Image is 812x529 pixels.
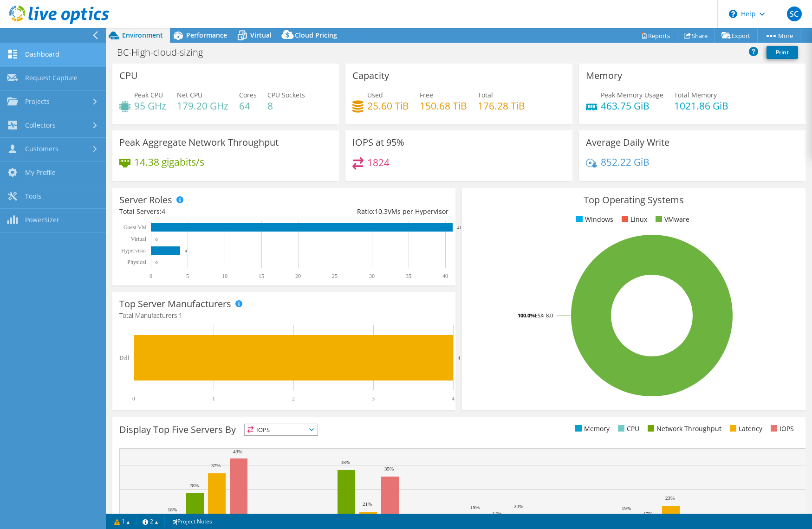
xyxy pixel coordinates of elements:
[352,137,404,148] h3: IOPS at 95%
[212,395,215,402] text: 1
[127,259,146,265] text: Physical
[601,90,663,99] span: Peak Memory Usage
[633,28,677,43] a: Reports
[645,424,721,434] li: Network Throughput
[363,501,372,507] text: 21%
[768,424,794,434] li: IOPS
[186,31,227,39] span: Performance
[121,247,146,254] text: Hypervisor
[119,195,172,205] h3: Server Roles
[292,395,295,402] text: 2
[622,505,631,511] text: 19%
[134,157,204,167] h4: 14.38 gigabits/s
[601,101,663,111] h4: 463.75 GiB
[132,395,135,402] text: 0
[375,207,388,216] span: 10.3
[211,463,221,468] text: 37%
[295,31,337,39] span: Cloud Pricing
[674,90,717,99] span: Total Memory
[177,90,202,99] span: Net CPU
[164,516,219,527] a: Project Notes
[113,47,217,58] h1: BC-High-cloud-sizing
[119,299,231,309] h3: Top Server Manufacturers
[757,28,800,43] a: More
[119,310,448,321] h4: Total Manufacturers:
[619,214,647,225] li: Linux
[677,28,715,43] a: Share
[367,101,409,111] h4: 25.60 TiB
[119,71,138,81] h3: CPU
[267,101,305,111] h4: 8
[119,137,279,148] h3: Peak Aggregate Network Throughput
[420,101,467,111] h4: 150.68 TiB
[518,312,535,319] tspan: 100.0%
[514,503,523,509] text: 20%
[134,101,166,111] h4: 95 GHz
[535,312,553,319] tspan: ESXi 8.0
[643,511,653,516] text: 17%
[729,10,737,18] svg: \n
[601,157,650,167] h4: 852.22 GiB
[665,495,675,501] text: 23%
[715,28,758,43] a: Export
[458,355,461,361] text: 4
[492,510,501,516] text: 17%
[179,311,182,320] span: 1
[239,90,257,99] span: Cores
[420,90,433,99] span: Free
[787,6,802,21] span: SC
[122,31,163,39] span: Environment
[162,207,165,216] span: 4
[267,90,305,99] span: CPU Sockets
[728,424,762,434] li: Latency
[295,273,301,279] text: 20
[653,214,689,225] li: VMware
[367,157,390,168] h4: 1824
[586,137,669,148] h3: Average Daily Write
[384,466,394,471] text: 35%
[442,273,448,279] text: 40
[134,90,163,99] span: Peak CPU
[470,504,480,510] text: 19%
[469,195,798,205] h3: Top Operating Systems
[616,424,639,434] li: CPU
[574,214,613,225] li: Windows
[452,395,455,402] text: 4
[189,483,199,488] text: 28%
[767,46,798,59] a: Print
[233,449,242,454] text: 43%
[259,273,264,279] text: 15
[674,101,728,111] h4: 1021.86 GiB
[284,206,449,217] div: Ratio: VMs per Hypervisor
[250,31,272,39] span: Virtual
[108,516,136,527] a: 1
[168,507,177,512] text: 18%
[123,224,147,231] text: Guest VM
[222,273,227,279] text: 10
[586,71,622,81] h3: Memory
[245,424,318,435] span: IOPS
[573,424,610,434] li: Memory
[185,249,187,253] text: 4
[177,101,228,111] h4: 179.20 GHz
[156,237,158,242] text: 0
[186,273,189,279] text: 5
[341,459,350,465] text: 38%
[119,206,284,217] div: Total Servers:
[367,90,383,99] span: Used
[478,101,525,111] h4: 176.28 TiB
[478,90,493,99] span: Total
[332,273,338,279] text: 25
[136,516,165,527] a: 2
[156,260,158,265] text: 0
[369,273,375,279] text: 30
[406,273,411,279] text: 35
[457,226,461,230] text: 41
[119,355,129,361] text: Dell
[149,273,152,279] text: 0
[372,395,375,402] text: 3
[131,236,147,242] text: Virtual
[352,71,389,81] h3: Capacity
[239,101,257,111] h4: 64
